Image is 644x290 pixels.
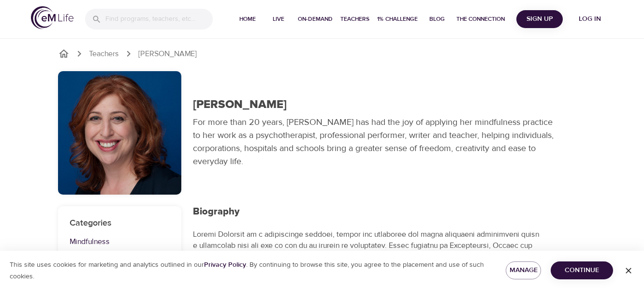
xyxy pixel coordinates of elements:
[506,261,541,279] button: Manage
[70,249,170,260] a: Resilience
[516,10,563,28] button: Sign Up
[193,116,556,168] p: For more than 20 years, [PERSON_NAME] has had the joy of applying her mindfulness practice to her...
[425,14,449,24] span: Blog
[193,229,541,284] p: Loremi Dolorsit am c adipiscinge seddoei, tempor inc utlaboree dol magna aliquaeni adminimveni qu...
[89,48,119,60] a: Teachers
[58,48,586,60] nav: breadcrumb
[138,48,197,60] p: [PERSON_NAME]
[513,264,533,276] span: Manage
[193,206,541,217] h3: Biography
[193,98,287,112] h1: [PERSON_NAME]
[204,260,246,269] a: Privacy Policy
[558,264,605,276] span: Continue
[298,14,333,24] span: On-Demand
[567,10,613,28] button: Log in
[571,13,609,25] span: Log in
[340,14,369,24] span: Teachers
[456,14,505,24] span: The Connection
[551,261,613,279] button: Continue
[70,218,170,229] h4: Categories
[105,9,213,30] input: Find programs, teachers, etc...
[236,14,259,24] span: Home
[31,6,73,29] img: logo
[520,13,559,25] span: Sign Up
[377,14,418,24] span: 1% Challenge
[267,14,290,24] span: Live
[70,236,170,247] a: Mindfulness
